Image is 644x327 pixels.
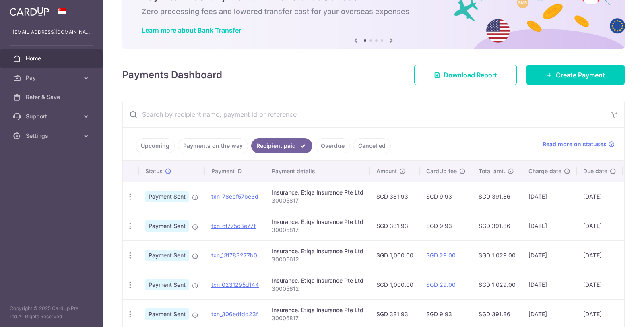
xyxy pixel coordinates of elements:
a: txn_0231295d144 [211,281,259,288]
td: SGD 381.93 [370,211,420,240]
td: SGD 9.93 [420,211,472,240]
div: Insurance. Etiqa Insurance Pte Ltd [272,306,363,314]
span: Create Payment [556,70,605,80]
td: SGD 1,000.00 [370,240,420,270]
a: Learn more about Bank Transfer [142,26,241,34]
span: Support [26,112,79,120]
td: SGD 1,000.00 [370,270,420,299]
td: SGD 391.86 [472,182,522,211]
p: 30005817 [272,226,363,234]
h4: Payments Dashboard [122,68,222,82]
a: txn_13f783277b0 [211,252,257,259]
img: CardUp [10,6,49,16]
a: Recipient paid [251,138,312,153]
td: [DATE] [577,211,623,240]
span: Payment Sent [145,279,189,290]
span: CardUp fee [426,167,457,175]
td: SGD 391.86 [472,211,522,240]
a: Overdue [316,138,350,153]
div: Insurance. Etiqa Insurance Pte Ltd [272,277,363,285]
p: 30005817 [272,314,363,322]
td: [DATE] [522,182,577,211]
h6: Zero processing fees and lowered transfer cost for your overseas expenses [142,7,605,17]
p: 30005612 [272,255,363,263]
span: Payment Sent [145,308,189,320]
td: SGD 9.93 [420,182,472,211]
span: Payment Sent [145,191,189,202]
td: [DATE] [577,270,623,299]
td: [DATE] [522,240,577,270]
span: Status [145,167,163,175]
td: [DATE] [577,182,623,211]
td: [DATE] [577,240,623,270]
a: txn_306edfdd23f [211,310,258,317]
th: Payment details [265,161,370,182]
input: Search by recipient name, payment id or reference [123,101,605,127]
a: txn_cf775c8e77f [211,222,256,229]
td: [DATE] [522,211,577,240]
span: Due date [583,167,607,175]
td: [DATE] [522,270,577,299]
p: 30005612 [272,285,363,293]
a: Read more on statuses [543,140,615,148]
a: txn_78ebf57be3d [211,193,258,200]
span: Read more on statuses [543,140,607,148]
span: Payment Sent [145,220,189,232]
span: Home [26,54,79,62]
span: Download Report [444,70,497,80]
a: Upcoming [136,138,175,153]
div: Insurance. Etiqa Insurance Pte Ltd [272,188,363,197]
a: Create Payment [526,65,625,85]
span: Settings [26,132,79,140]
span: Amount [376,167,397,175]
td: SGD 381.93 [370,182,420,211]
div: Insurance. Etiqa Insurance Pte Ltd [272,218,363,226]
th: Payment ID [205,161,265,182]
td: SGD 1,029.00 [472,270,522,299]
p: [EMAIL_ADDRESS][DOMAIN_NAME] [13,28,90,36]
span: Charge date [528,167,561,175]
span: Refer & Save [26,93,79,101]
a: SGD 29.00 [426,281,456,288]
span: Payment Sent [145,250,189,261]
span: Pay [26,74,79,82]
span: Total amt. [479,167,505,175]
a: SGD 29.00 [426,252,456,259]
td: SGD 1,029.00 [472,240,522,270]
a: Payments on the way [178,138,248,153]
a: Cancelled [353,138,391,153]
div: Insurance. Etiqa Insurance Pte Ltd [272,247,363,255]
a: Download Report [414,65,517,85]
p: 30005817 [272,197,363,205]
